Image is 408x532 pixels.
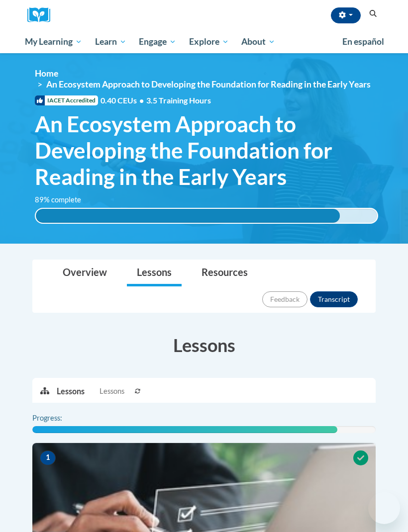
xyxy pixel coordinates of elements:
[35,111,378,189] span: An Ecosystem Approach to Developing the Foundation for Reading in the Early Years
[336,31,391,52] a: En español
[368,492,400,524] iframe: Schaltfläche zum Öffnen des Messaging-Fensters
[139,95,144,105] span: •
[36,209,340,223] div: 89% complete
[89,30,133,53] a: Learn
[46,79,371,89] span: An Ecosystem Approach to Developing the Foundation for Reading in the Early Years
[342,36,384,47] span: En español
[53,260,117,286] a: Overview
[146,95,211,105] span: 3.5 Training Hours
[25,36,82,48] span: My Learning
[101,95,146,106] span: 0.40 CEUs
[235,30,282,53] a: About
[262,291,307,307] button: Feedback
[331,7,361,23] button: Account Settings
[32,413,90,424] label: Progress:
[32,333,376,357] h3: Lessons
[35,68,58,79] a: Home
[189,36,229,48] span: Explore
[192,260,258,286] a: Resources
[127,260,182,286] a: Lessons
[310,291,358,307] button: Transcript
[100,386,124,397] span: Lessons
[241,36,275,48] span: About
[27,7,57,23] img: Logo brand
[366,8,381,20] button: Search
[139,36,176,48] span: Engage
[57,386,85,397] p: Lessons
[183,30,235,53] a: Explore
[132,30,183,53] a: Engage
[35,194,92,205] label: 89% complete
[35,95,98,105] span: IACET Accredited
[18,30,89,53] a: My Learning
[17,30,391,53] div: Main menu
[40,450,56,465] span: 1
[27,7,57,23] a: Cox Campus
[95,36,126,48] span: Learn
